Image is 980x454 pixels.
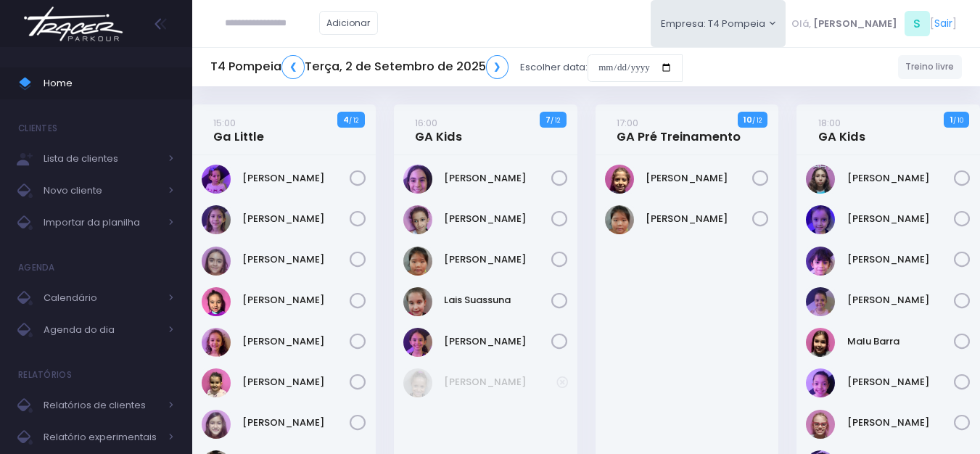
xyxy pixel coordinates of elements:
a: [PERSON_NAME] [444,252,551,267]
span: Lista de clientes [44,149,160,168]
span: Olá, [791,17,811,31]
a: 18:00GA Kids [818,115,865,144]
span: Relatórios de clientes [44,396,160,415]
strong: 7 [545,114,551,125]
strong: 1 [950,114,953,125]
img: Lara Souza [403,328,432,357]
div: Escolher data: [210,51,683,84]
a: [PERSON_NAME] [847,375,955,389]
a: [PERSON_NAME] [444,171,551,186]
a: 17:00GA Pré Treinamento [617,115,741,144]
small: 17:00 [617,116,638,130]
img: Júlia Ayumi Tiba [605,205,634,234]
a: [PERSON_NAME] [242,293,350,308]
img: Eloah Meneguim Tenorio [202,247,231,276]
a: 16:00GA Kids [415,115,462,144]
a: [PERSON_NAME] [242,334,350,349]
a: [PERSON_NAME] [847,252,955,267]
a: Lais Suassuna [444,293,551,308]
small: 15:00 [213,116,236,130]
a: [PERSON_NAME] [444,334,551,349]
img: Isabela dela plata souza [806,247,835,276]
span: Home [44,74,174,93]
h4: Agenda [18,253,55,282]
img: Helena Mendes Leone [806,205,835,234]
a: [PERSON_NAME] [242,375,350,389]
a: Adicionar [319,11,379,35]
img: Filomena Caruso Grano [806,165,835,194]
a: [PERSON_NAME] [847,293,955,308]
img: Alice Mattos [202,165,231,194]
small: / 12 [349,116,358,125]
small: / 12 [752,116,762,125]
div: [ ] [786,7,962,40]
span: Importar da planilha [44,213,160,232]
strong: 4 [343,114,349,125]
a: [PERSON_NAME] [646,212,753,226]
img: Antonella Zappa Marques [202,205,231,234]
h4: Relatórios [18,360,72,389]
small: 16:00 [415,116,437,130]
img: Cecília Mello [403,368,432,397]
img: Júlia Ayumi Tiba [403,247,432,276]
img: Olívia Marconato Pizzo [202,410,231,439]
a: ❮ [281,55,305,79]
img: Lais Suassuna [403,287,432,316]
span: [PERSON_NAME] [813,17,897,31]
a: ❯ [486,55,509,79]
a: [PERSON_NAME] [242,252,350,267]
a: [PERSON_NAME] [444,375,556,389]
img: Nina amorim [806,368,835,397]
small: 18:00 [818,116,841,130]
a: [PERSON_NAME] [847,212,955,226]
img: Nicole Esteves Fabri [202,368,231,397]
a: [PERSON_NAME] [847,171,955,186]
img: Antonella Rossi Paes Previtalli [403,165,432,194]
h4: Clientes [18,114,57,143]
a: [PERSON_NAME] [646,171,753,186]
a: Sair [934,16,952,31]
img: Paola baldin Barreto Armentano [806,410,835,439]
a: Malu Barra [847,334,955,349]
img: Malu Barra Guirro [806,328,835,357]
a: [PERSON_NAME] [444,212,551,226]
span: Relatório experimentais [44,428,160,447]
span: S [905,11,930,36]
a: [PERSON_NAME] [242,171,350,186]
a: [PERSON_NAME] [242,416,350,430]
img: Julia Gomes [605,165,634,194]
img: Júlia Meneguim Merlo [202,287,231,316]
a: 15:00Ga Little [213,115,264,144]
img: Ivy Miki Miessa Guadanuci [403,205,432,234]
span: Calendário [44,289,160,308]
small: / 12 [551,116,560,125]
h5: T4 Pompeia Terça, 2 de Setembro de 2025 [210,55,508,79]
span: Novo cliente [44,181,160,200]
small: / 10 [953,116,963,125]
a: [PERSON_NAME] [242,212,350,226]
span: Agenda do dia [44,321,160,339]
a: Treino livre [898,55,963,79]
img: LIZ WHITAKER DE ALMEIDA BORGES [806,287,835,316]
strong: 10 [744,114,752,125]
a: [PERSON_NAME] [847,416,955,430]
img: Laura da Silva Gueroni [202,328,231,357]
